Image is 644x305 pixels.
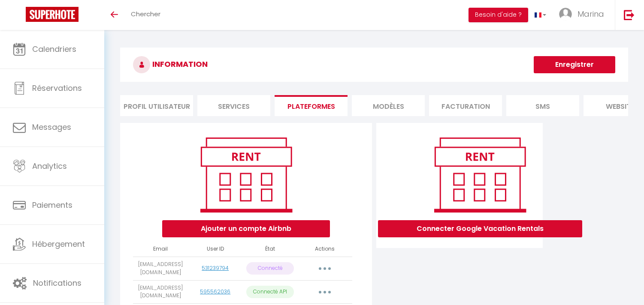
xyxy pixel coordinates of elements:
[352,95,425,116] li: MODÈLES
[191,134,301,216] img: rent.png
[162,220,330,237] button: Ajouter un compte Airbnb
[246,262,294,275] p: Connecté
[469,8,528,22] button: Besoin d'aide ?
[378,220,582,237] button: Connecter Google Vacation Rentals
[275,95,348,116] li: Plateformes
[32,83,82,93] span: Réservations
[33,278,82,288] span: Notifications
[425,134,535,216] img: rent.png
[506,95,579,116] li: SMS
[133,280,188,304] td: [EMAIL_ADDRESS][DOMAIN_NAME]
[297,242,352,257] th: Actions
[197,95,270,116] li: Services
[246,286,294,298] p: Connecté API
[133,242,188,257] th: Email
[559,8,572,21] img: ...
[32,161,67,171] span: Analytics
[534,56,615,73] button: Enregistrer
[577,9,604,19] span: Marina
[624,9,635,20] img: logout
[188,242,243,257] th: User ID
[243,242,298,257] th: État
[429,95,502,116] li: Facturation
[32,44,76,54] span: Calendriers
[32,239,85,249] span: Hébergement
[120,95,193,116] li: Profil Utilisateur
[202,264,229,272] a: 531239794
[131,9,160,18] span: Chercher
[120,48,628,82] h3: INFORMATION
[32,200,73,210] span: Paiements
[200,288,230,295] a: 595562036
[133,257,188,280] td: [EMAIL_ADDRESS][DOMAIN_NAME]
[26,7,79,22] img: Super Booking
[32,122,71,132] span: Messages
